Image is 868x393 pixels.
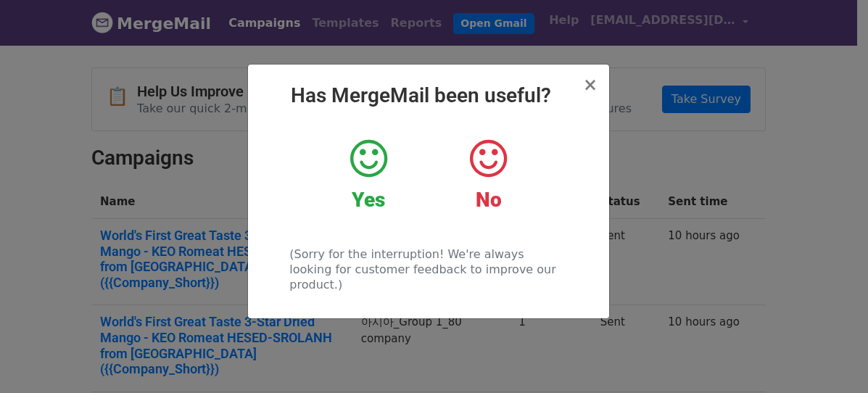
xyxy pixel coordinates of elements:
strong: No [476,188,502,212]
a: Yes [320,137,418,212]
p: (Sorry for the interruption! We're always looking for customer feedback to improve our product.) [289,247,567,292]
strong: Yes [352,188,385,212]
button: Close [583,76,598,94]
span: × [583,75,598,95]
h2: Has MergeMail been useful? [260,83,598,108]
a: No [439,137,537,212]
